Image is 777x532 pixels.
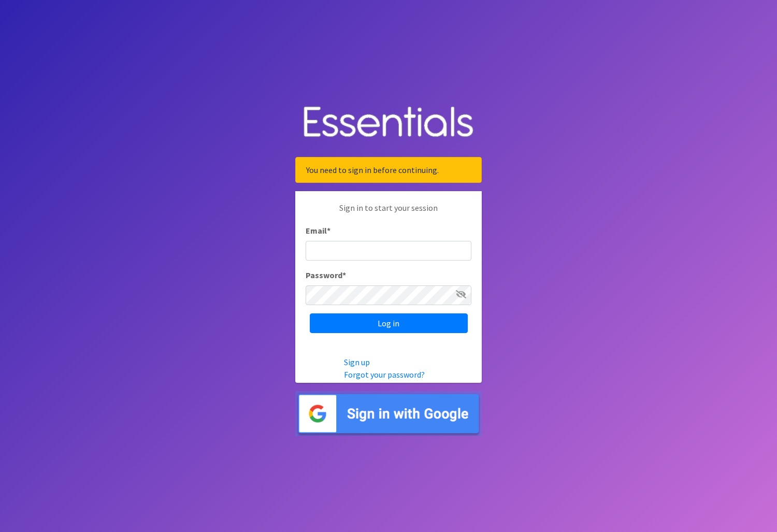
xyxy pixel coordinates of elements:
label: Email [306,224,330,237]
img: Human Essentials [295,96,482,149]
a: Sign up [344,357,370,367]
abbr: required [327,225,330,236]
p: Sign in to start your session [306,202,471,224]
abbr: required [342,270,346,280]
img: Sign in with Google [295,391,482,436]
div: You need to sign in before continuing. [295,157,482,183]
input: Log in [310,313,468,333]
label: Password [306,269,346,281]
a: Forgot your password? [344,369,425,380]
